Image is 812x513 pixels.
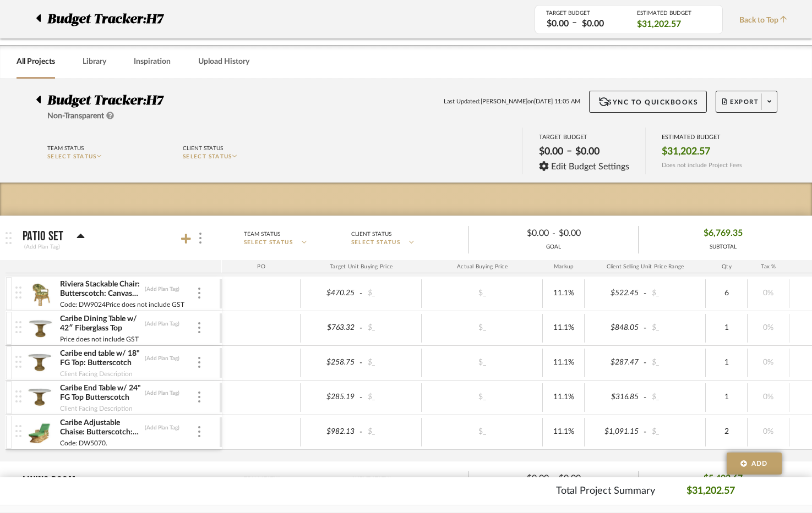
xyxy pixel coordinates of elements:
div: $_ [452,424,513,440]
span: [DATE] 11:05 AM [534,97,580,107]
div: $0.00 [478,470,552,487]
div: (Add Plan Tag) [23,242,62,252]
span: - [552,472,555,486]
span: Add [751,459,768,468]
div: $_ [364,320,418,336]
span: - [642,357,648,368]
div: 11.1% [546,389,581,405]
span: SELECT STATUS [47,154,97,159]
span: Last Updated: [444,97,481,107]
div: PO [222,260,301,273]
div: 1 [709,355,744,371]
span: - [642,323,648,334]
div: $_ [364,285,418,301]
div: (Add Plan Tag) [144,320,180,328]
div: $_ [452,389,513,405]
img: 474a674a-228f-4160-89f6-978cfe0fafb7_50x50.jpg [27,384,54,411]
div: 0% [751,424,786,440]
span: Edit Budget Settings [551,162,629,172]
span: on [527,97,534,107]
img: b28edf97-df72-4c8a-aaa5-a89e86688f29_50x50.jpg [27,350,54,376]
div: $1,091.15 [588,424,642,440]
div: 2 [709,424,744,440]
img: 3dots-v.svg [198,357,200,368]
div: Team Status [244,229,280,239]
div: $_ [648,355,702,371]
span: Export [722,98,759,114]
div: $470.25 [304,285,358,301]
div: 0% [751,389,786,405]
span: - [358,323,364,334]
div: $_ [452,285,513,301]
p: Total Project Summary [556,484,655,499]
div: TARGET BUDGET [546,10,620,16]
div: (Add Plan Tag) [144,389,180,397]
div: Client Status [351,229,391,239]
img: vertical-grip.svg [15,321,21,333]
img: vertical-grip.svg [15,286,21,299]
div: Caribe End Table w/ 24" FG Top Butterscotch [59,383,141,403]
span: [PERSON_NAME] [481,97,527,107]
div: $_ [364,389,418,405]
div: Team Status [244,475,280,484]
div: Client Status [183,144,223,153]
div: Client Facing Description [59,368,133,379]
img: 3dots-v.svg [198,391,200,402]
div: $0.00 [543,18,572,30]
div: Patio Set(Add Plan Tag)Team StatusSELECT STATUSClient StatusSELECT STATUS$0.00-$0.00GOAL$6,769.35... [6,260,812,461]
div: 11.1% [546,320,581,336]
div: Client Selling Unit Price Range [585,260,706,273]
div: Tax % [748,260,789,273]
img: vertical-grip.svg [15,390,21,402]
div: Client Facing Description [59,403,133,414]
span: Budget Tracker: [47,94,146,107]
span: - [642,392,648,403]
img: grip.svg [6,232,12,244]
div: ESTIMATED BUDGET [662,134,742,141]
button: Sync to QuickBooks [589,91,707,113]
div: $763.32 [304,320,358,336]
span: $31,202.57 [662,146,710,158]
div: $0.00 [536,142,566,161]
div: $_ [648,320,702,336]
div: 0% [751,285,786,301]
div: Client Status [351,475,391,484]
div: Target Unit Buying Price [301,260,422,273]
span: - [358,392,364,403]
span: $6,769.35 [704,225,743,242]
div: $_ [364,424,418,440]
div: $_ [452,320,513,336]
div: $_ [452,355,513,371]
div: $_ [648,285,702,301]
span: Budget Tracker: [47,9,146,29]
button: Export [716,91,777,113]
a: Upload History [198,54,249,69]
div: 0% [751,320,786,336]
div: $_ [648,424,702,440]
span: SELECT STATUS [244,239,293,247]
div: $_ [364,355,418,371]
img: vertical-grip.svg [15,425,21,437]
span: SELECT STATUS [351,239,401,247]
div: $522.45 [588,285,642,301]
img: 3dots-v.svg [198,322,200,333]
p: $31,202.57 [686,484,735,499]
img: 3dots-v.svg [198,426,200,437]
p: H7 [146,9,168,29]
div: SUBTOTAL [704,243,743,251]
div: Team Status [47,144,84,153]
div: 1 [709,320,744,336]
div: Caribe Adjustable Chaise: Butterscotch: Canvas Pacific Blue [59,418,141,438]
div: 6 [709,285,744,301]
a: All Projects [17,54,55,69]
span: $31,202.57 [637,18,681,30]
div: $0.00 [478,225,552,242]
button: Add [727,453,782,475]
img: 914f7e76-590b-45d5-bb50-8018048d7d44_50x50.jpg [27,419,54,445]
div: Qty [706,260,748,273]
span: SELECT STATUS [183,154,232,159]
span: - [552,227,555,240]
div: $0.00 [555,470,629,487]
span: – [572,16,577,30]
div: $316.85 [588,389,642,405]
